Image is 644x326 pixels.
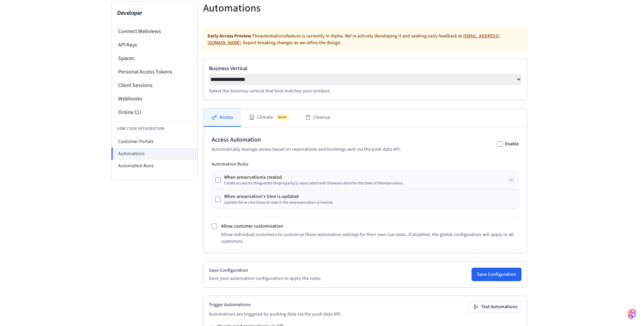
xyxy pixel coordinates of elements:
li: Client Sessions [112,79,197,92]
p: Save your automation configuration to apply the rules. [209,275,321,282]
h2: Save Configuration [209,267,321,274]
button: Access [204,109,241,127]
strong: Early Access Preview. [208,33,252,39]
p: Automations are triggered by pushing data via the push data API. [209,311,342,318]
p: Select the business vertical that best matches your product. [209,88,521,94]
li: Personal Access Tokens [112,65,197,79]
li: Connect Webviews [112,25,197,38]
p: Automatically manage access based on reservations and bookings sent via the push data API. [212,146,401,153]
h3: Automation Rules [212,161,519,168]
button: ClimateSoon [241,109,297,127]
li: Automation Runs [112,160,197,172]
div: Create access for the guest to the property (s) associated with the reservation for the time of t... [224,181,404,186]
label: Allow customer customization [221,223,283,230]
div: When a reservation is created [224,174,404,181]
label: Enable [505,141,519,147]
li: Customer Portals [112,136,197,148]
a: [EMAIL_ADDRESS][DOMAIN_NAME] [208,33,500,46]
h3: Developer [117,8,192,18]
span: Soon [276,114,289,121]
div: Update the access times to match the new reservation schedule. [224,200,333,205]
li: Spaces [112,52,197,65]
img: SeamLogoGradient.69752ec5.svg [628,308,636,319]
button: Cleanup [297,109,338,127]
li: Low Code Integration [112,122,197,136]
div: The automations feature is currently in Alpha. We're actively developing it and seeking early fee... [203,28,527,51]
h2: Access Automation [212,135,401,145]
li: Online CLI [112,106,197,119]
li: Webhooks [112,92,197,106]
div: When a reservation 's time is updated [224,193,333,200]
li: Automations [111,148,197,160]
label: Business Vertical [209,64,521,72]
h2: Trigger Automations [209,301,342,308]
button: Save Configuration [472,268,521,281]
h5: Automations [203,1,361,15]
p: Allow individual customers to customize these automation settings for their own use cases. If dis... [221,231,519,245]
li: API Keys [112,38,197,52]
button: Test Automations [469,301,521,312]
